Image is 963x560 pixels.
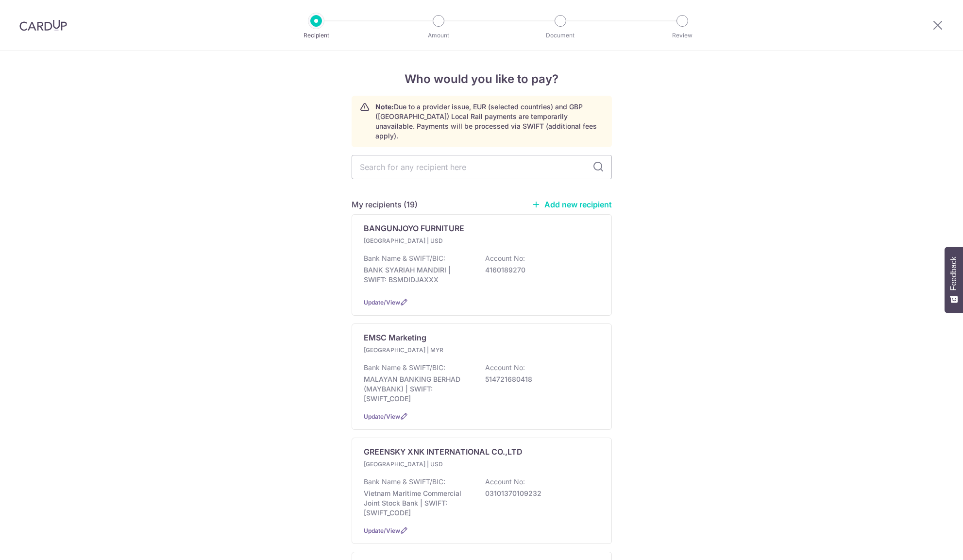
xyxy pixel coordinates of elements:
p: 03101370109232 [485,489,594,498]
p: MALAYAN BANKING BERHAD (MAYBANK) | SWIFT: [SWIFT_CODE] [364,374,473,404]
p: [GEOGRAPHIC_DATA] | MYR [364,345,478,355]
p: Account No: [485,477,525,487]
p: [GEOGRAPHIC_DATA] | USD [364,459,478,469]
h4: Who would you like to pay? [352,70,612,88]
p: BANK SYARIAH MANDIRI | SWIFT: BSMDIDJAXXX [364,265,473,285]
p: Amount [403,31,474,40]
p: Recipient [280,31,352,40]
iframe: Opens a widget where you can find more information [902,531,953,555]
p: Account No: [485,254,525,263]
p: Due to a provider issue, EUR (selected countries) and GBP ([GEOGRAPHIC_DATA]) Local Rail payments... [375,102,604,141]
a: Add new recipient [532,200,612,209]
h5: My recipients (19) [352,199,418,210]
p: Vietnam Maritime Commercial Joint Stock Bank | SWIFT: [SWIFT_CODE] [364,489,473,518]
span: Feedback [949,256,958,290]
p: Document [524,31,596,40]
p: Bank Name & SWIFT/BIC: [364,254,445,263]
p: Bank Name & SWIFT/BIC: [364,477,445,487]
p: EMSC Marketing [364,332,426,343]
img: CardUp [19,19,67,31]
button: Feedback - Show survey [945,247,963,313]
a: Update/View [364,299,400,306]
a: Update/View [364,527,400,534]
p: GREENSKY XNK INTERNATIONAL CO.,LTD [364,446,523,458]
strong: Note: [375,102,394,111]
p: [GEOGRAPHIC_DATA] | USD [364,236,478,246]
p: BANGUNJOYO FURNITURE [364,222,464,234]
p: 514721680418 [485,374,594,384]
p: Account No: [485,363,525,373]
p: Review [646,31,718,40]
a: Update/View [364,413,400,420]
p: Bank Name & SWIFT/BIC: [364,363,445,373]
p: 4160189270 [485,265,594,275]
input: Search for any recipient here [352,155,612,179]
